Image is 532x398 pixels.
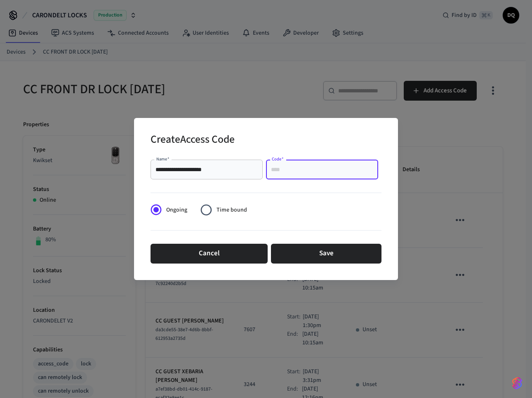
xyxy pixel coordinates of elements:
[151,244,268,264] button: Cancel
[156,156,169,162] label: Name
[512,377,522,390] img: SeamLogoGradient.69752ec5.svg
[151,128,235,153] h2: Create Access Code
[272,156,284,162] label: Code
[217,206,247,214] span: Time bound
[166,206,187,214] span: Ongoing
[271,244,381,264] button: Save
